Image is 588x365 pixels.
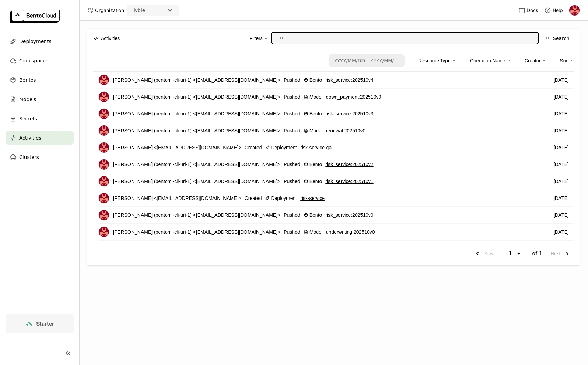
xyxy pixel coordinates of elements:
[99,159,109,170] img: Uri Vinetz
[471,247,496,260] button: previous page. current page 1 of 1
[113,161,280,168] span: [PERSON_NAME] (bentoml-cli-uri-1) <[EMAIL_ADDRESS][DOMAIN_NAME]>
[113,144,241,151] span: [PERSON_NAME] <[EMAIL_ADDRESS][DOMAIN_NAME]>
[93,190,574,207] li: List item
[326,127,365,134] a: renewal:202510v0
[325,76,373,84] a: risk_service:202510v4
[284,110,300,118] span: Pushed
[506,250,516,257] div: 1
[418,53,456,68] div: Resource Type
[554,228,569,236] span: [DATE]
[329,55,399,66] input: Select a date range.
[93,173,574,190] li: List item
[250,31,268,45] div: Filters
[554,127,569,134] span: [DATE]
[93,105,574,122] li: List item
[93,156,574,173] li: List item
[284,228,300,236] span: Pushed
[10,10,60,23] img: logo
[113,93,280,101] span: [PERSON_NAME] (bentoml-cli-uri-1) <[EMAIL_ADDRESS][DOMAIN_NAME]>
[113,110,280,118] span: [PERSON_NAME] (bentoml-cli-uri-1) <[EMAIL_ADDRESS][DOMAIN_NAME]>
[19,95,36,103] span: Models
[36,320,54,327] span: Starter
[6,150,74,164] a: Clusters
[284,178,300,185] span: Pushed
[560,53,574,68] div: Sort
[99,210,109,220] img: Uri Vinetz
[284,76,300,84] span: Pushed
[518,7,538,14] a: Docs
[93,139,574,156] li: List item
[325,161,373,168] a: risk_service:202510v2
[93,72,574,89] li: List item
[470,53,511,68] div: Operation Name
[553,7,563,13] span: Help
[309,127,323,134] span: Model
[525,57,541,64] div: Creator
[554,93,569,101] span: [DATE]
[132,7,145,14] div: livble
[309,76,322,84] span: Bento
[19,114,37,123] span: Secrets
[6,131,74,145] a: Activities
[554,211,569,219] span: [DATE]
[99,176,109,186] img: Uri Vinetz
[113,178,280,185] span: [PERSON_NAME] (bentoml-cli-uri-1) <[EMAIL_ADDRESS][DOMAIN_NAME]>
[325,178,373,185] a: risk_service:202510v1
[309,93,323,101] span: Model
[284,93,300,101] span: Pushed
[99,227,109,237] img: Uri Vinetz
[19,57,48,65] span: Codespaces
[6,54,74,68] a: Codespaces
[113,76,280,84] span: [PERSON_NAME] (bentoml-cli-uri-1) <[EMAIL_ADDRESS][DOMAIN_NAME]>
[284,161,300,168] span: Pushed
[113,194,241,202] span: [PERSON_NAME] <[EMAIL_ADDRESS][DOMAIN_NAME]>
[309,228,323,236] span: Model
[470,57,505,64] div: Operation Name
[560,57,569,64] div: Sort
[245,144,262,151] span: Created
[554,144,569,151] span: [DATE]
[544,7,563,14] div: Help
[554,161,569,168] span: [DATE]
[326,93,381,101] a: down_payment:202510v0
[309,211,322,219] span: Bento
[554,178,569,185] span: [DATE]
[245,194,262,202] span: Created
[95,7,124,13] span: Organization
[569,5,580,16] img: Uri Vinetz
[542,32,574,44] button: Search
[6,314,74,333] a: Starter
[146,7,146,14] input: Selected livble.
[93,207,574,224] li: List item
[99,125,109,136] img: Uri Vinetz
[6,112,74,125] a: Secrets
[19,134,41,142] span: Activities
[325,211,373,219] a: risk_service:202510v0
[554,110,569,118] span: [DATE]
[527,7,538,13] span: Docs
[309,161,322,168] span: Bento
[271,194,297,202] span: Deployment
[554,194,569,202] span: [DATE]
[19,153,39,161] span: Clusters
[113,228,280,236] span: [PERSON_NAME] (bentoml-cli-uri-1) <[EMAIL_ADDRESS][DOMAIN_NAME]>
[6,73,74,87] a: Bentos
[93,224,574,241] li: List item
[325,110,373,118] a: risk_service:202510v3
[554,76,569,84] span: [DATE]
[99,75,109,85] img: Uri Vinetz
[93,89,574,105] li: List item
[250,34,263,42] div: Filters
[309,110,322,118] span: Bento
[284,211,300,219] span: Pushed
[99,109,109,119] img: Uri Vinetz
[532,250,543,257] span: of 1
[93,122,574,139] li: List item
[19,37,51,45] span: Deployments
[271,144,297,151] span: Deployment
[326,228,375,236] a: underwriting:202510v0
[99,92,109,102] img: Uri Vinetz
[101,34,120,42] span: Activities
[418,57,451,64] div: Resource Type
[113,127,280,134] span: [PERSON_NAME] (bentoml-cli-uri-1) <[EMAIL_ADDRESS][DOMAIN_NAME]>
